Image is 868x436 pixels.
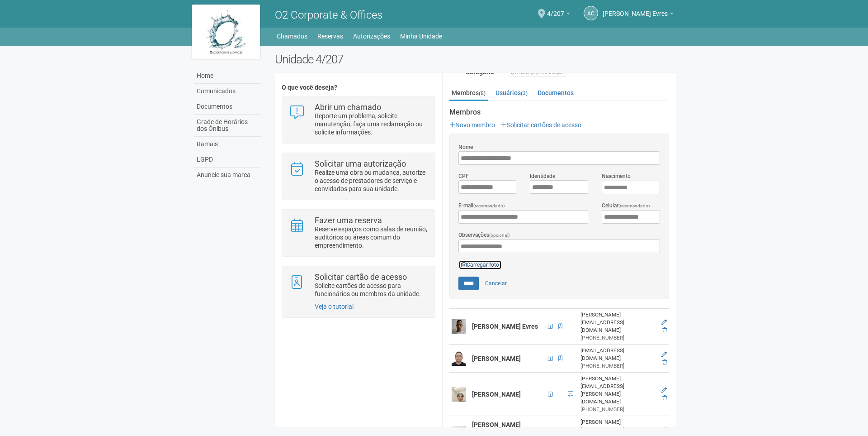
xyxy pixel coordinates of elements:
strong: [PERSON_NAME] [472,391,521,398]
a: 4/207 [547,11,570,19]
a: Editar membro [661,426,667,433]
img: logo.jpg [192,5,260,59]
label: Observações [458,231,510,240]
div: [EMAIL_ADDRESS][DOMAIN_NAME] [580,347,655,362]
a: Editar membro [661,351,667,358]
strong: Abrir um chamado [315,102,381,112]
p: Reserve espaços como salas de reunião, auditórios ou áreas comum do empreendimento. [315,225,428,249]
a: Documentos [535,86,576,100]
img: user.png [452,351,466,366]
label: CPF [458,172,469,180]
div: [PERSON_NAME][EMAIL_ADDRESS][PERSON_NAME][DOMAIN_NAME] [580,375,655,406]
label: Celular [602,201,650,210]
a: Reservas [317,30,343,43]
span: O2 Corporate & Offices [275,9,382,21]
span: (recomendado) [618,203,650,208]
h2: Unidade 4/207 [275,53,676,66]
a: Grade de Horários dos Ônibus [194,115,261,137]
strong: [PERSON_NAME] Evres [472,323,538,330]
a: Minha Unidade [400,30,442,43]
a: Excluir membro [662,395,667,401]
a: Editar membro [661,387,667,393]
a: Solicitar cartão de acesso Solicite cartões de acesso para funcionários ou membros da unidade. [289,273,428,298]
span: 4/207 [547,1,564,17]
a: Veja o tutorial [315,303,354,310]
p: Reporte um problema, solicite manutenção, faça uma reclamação ou solicite informações. [315,112,428,136]
a: Cancelar [480,277,512,290]
a: Documentos [194,99,261,115]
div: [PHONE_NUMBER] [580,334,655,342]
p: Solicite cartões de acesso para funcionários ou membros da unidade. [315,282,428,298]
label: Identidade [530,172,555,180]
a: Home [194,68,261,84]
a: LGPD [194,152,261,168]
span: (opcional) [489,233,510,238]
a: [PERSON_NAME] Evres [603,11,674,19]
a: Usuários(3) [493,86,530,100]
a: Abrir um chamado Reporte um problema, solicite manutenção, faça uma reclamação ou solicite inform... [289,103,428,136]
span: (recomendado) [473,203,505,208]
label: Nome [458,143,473,151]
strong: Solicitar cartão de acesso [315,272,407,282]
a: Membros(5) [449,86,488,101]
a: Fazer uma reserva Reserve espaços como salas de reunião, auditórios ou áreas comum do empreendime... [289,216,428,249]
div: [PHONE_NUMBER] [580,406,655,413]
a: Ramais [194,137,261,152]
label: Nascimento [602,172,631,180]
small: (3) [521,90,528,96]
img: user.png [452,319,466,334]
a: Novo membro [449,121,495,129]
strong: Solicitar uma autorização [315,159,406,168]
label: E-mail [458,201,505,210]
a: Anuncie sua marca [194,168,261,182]
span: Armando Conceição Evres [603,1,668,17]
a: Carregar foto [458,260,502,270]
p: Realize uma obra ou mudança, autorize o acesso de prestadores de serviço e convidados para sua un... [315,168,428,193]
strong: Fazer uma reserva [315,216,382,225]
img: user.png [452,387,466,402]
a: AC [584,6,598,20]
div: [PERSON_NAME][EMAIL_ADDRESS][DOMAIN_NAME] [580,311,655,334]
div: Tecnologia / Automação [508,68,566,77]
a: Solicitar cartões de acesso [501,121,581,129]
a: Solicitar uma autorização Realize uma obra ou mudança, autorize o acesso de prestadores de serviç... [289,160,428,193]
a: Excluir membro [662,359,667,365]
div: [PHONE_NUMBER] [580,362,655,370]
a: Comunicados [194,84,261,99]
a: Editar membro [661,319,667,326]
strong: Membros [449,108,669,116]
small: (5) [479,90,486,96]
a: Chamados [277,30,307,43]
a: Autorizações [353,30,390,43]
strong: [PERSON_NAME] [472,355,521,362]
h4: O que você deseja? [282,84,435,91]
a: Excluir membro [662,327,667,333]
